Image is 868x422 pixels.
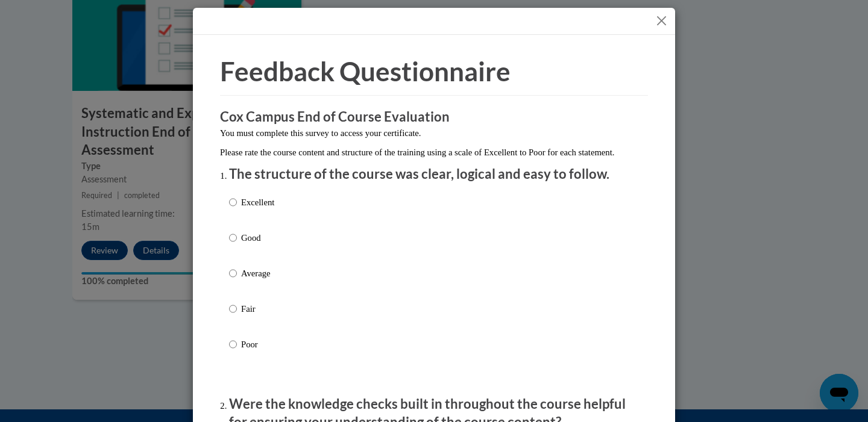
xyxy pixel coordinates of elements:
[229,196,237,209] input: Excellent
[241,196,274,209] p: Excellent
[241,231,274,244] p: Good
[241,267,274,280] p: Average
[229,267,237,280] input: Average
[229,165,639,184] p: The structure of the course was clear, logical and easy to follow.
[241,302,274,315] p: Fair
[229,231,237,244] input: Good
[241,338,274,351] p: Poor
[220,108,648,126] h3: Cox Campus End of Course Evaluation
[654,13,669,28] button: Close
[229,302,237,315] input: Fair
[229,338,237,351] input: Poor
[220,126,648,140] p: You must complete this survey to access your certificate.
[220,55,511,87] span: Feedback Questionnaire
[220,146,648,159] p: Please rate the course content and structure of the training using a scale of Excellent to Poor f...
